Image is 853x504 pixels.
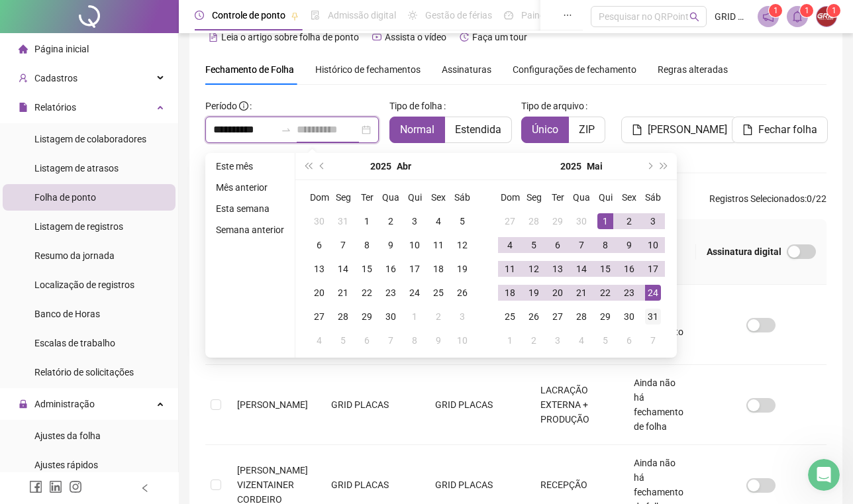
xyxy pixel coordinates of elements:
td: 2025-05-23 [617,281,641,305]
span: Único [532,123,558,136]
th: Sáb [450,185,474,209]
td: 2025-05-30 [617,305,641,328]
div: 4 [430,213,446,229]
td: 2025-05-02 [617,209,641,233]
div: 14 [574,261,589,277]
sup: 1 [769,4,782,17]
span: bell [791,11,803,23]
div: 8 [407,332,423,348]
th: Qui [593,185,617,209]
span: Regras alteradas [658,65,728,74]
div: 7 [574,237,589,253]
div: 27 [311,309,327,325]
td: 2025-06-04 [570,328,593,352]
th: Ter [546,185,570,209]
div: 31 [645,309,661,325]
button: prev-year [315,153,330,179]
td: 2025-05-08 [403,328,426,352]
div: 26 [526,309,542,325]
div: 18 [502,285,518,301]
td: 2025-04-28 [331,305,355,328]
span: Controle de ponto [212,10,285,21]
button: super-next-year [657,153,672,179]
div: 19 [454,261,470,277]
td: 2025-04-02 [379,209,403,233]
td: 2025-05-14 [570,257,593,281]
div: 5 [454,213,470,229]
div: 28 [335,309,351,325]
div: 3 [550,332,566,348]
div: 30 [311,213,327,229]
span: swap-right [281,125,291,135]
img: 2653 [817,7,836,26]
td: 2025-04-29 [546,209,570,233]
div: 18 [430,261,446,277]
div: 19 [526,285,542,301]
div: 25 [502,309,518,325]
div: 16 [621,261,637,277]
span: history [460,32,469,42]
span: Cadastros [34,73,77,83]
td: 2025-05-03 [641,209,665,233]
span: Listagem de colaboradores [34,134,146,144]
td: 2025-05-04 [307,328,331,352]
td: 2025-05-20 [546,281,570,305]
div: 20 [311,285,327,301]
span: linkedin [49,480,62,493]
td: 2025-04-08 [355,233,379,257]
span: ellipsis [563,11,572,20]
td: 2025-06-07 [641,328,665,352]
span: notification [762,11,774,23]
td: 2025-05-24 [641,281,665,305]
td: 2025-04-27 [498,209,522,233]
span: GRID PLACAS [715,9,750,24]
td: 2025-05-18 [498,281,522,305]
span: 1 [832,6,836,15]
span: Relatórios [34,102,76,113]
td: 2025-05-17 [641,257,665,281]
div: 7 [383,332,399,348]
span: 1 [805,6,809,15]
div: 2 [621,213,637,229]
td: 2025-06-01 [498,328,522,352]
div: 3 [407,213,423,229]
td: 2025-04-18 [426,257,450,281]
span: Localização de registros [34,279,134,290]
div: 8 [359,237,375,253]
div: 3 [454,309,470,325]
td: 2025-04-19 [450,257,474,281]
td: 2025-05-15 [593,257,617,281]
div: 4 [574,332,589,348]
div: 10 [454,332,470,348]
td: 2025-05-16 [617,257,641,281]
td: 2025-06-06 [617,328,641,352]
span: Relatório de solicitações [34,367,134,378]
span: info-circle [239,101,248,111]
td: 2025-04-21 [331,281,355,305]
span: search [689,12,699,22]
div: 27 [502,213,518,229]
div: 14 [335,261,351,277]
div: 24 [645,285,661,301]
td: 2025-05-26 [522,305,546,328]
div: 1 [502,332,518,348]
div: 30 [383,309,399,325]
span: Registros Selecionados [709,193,805,204]
button: super-prev-year [301,153,315,179]
td: 2025-04-01 [355,209,379,233]
span: file-text [209,32,218,42]
td: 2025-05-27 [546,305,570,328]
div: 7 [645,332,661,348]
span: pushpin [291,12,299,20]
iframe: Intercom live chat [808,459,840,491]
span: home [19,44,28,54]
div: 7 [335,237,351,253]
td: 2025-03-31 [331,209,355,233]
div: 12 [526,261,542,277]
span: Admissão digital [328,10,396,21]
div: 22 [597,285,613,301]
div: 1 [407,309,423,325]
td: 2025-04-30 [570,209,593,233]
div: 2 [430,309,446,325]
div: 26 [454,285,470,301]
